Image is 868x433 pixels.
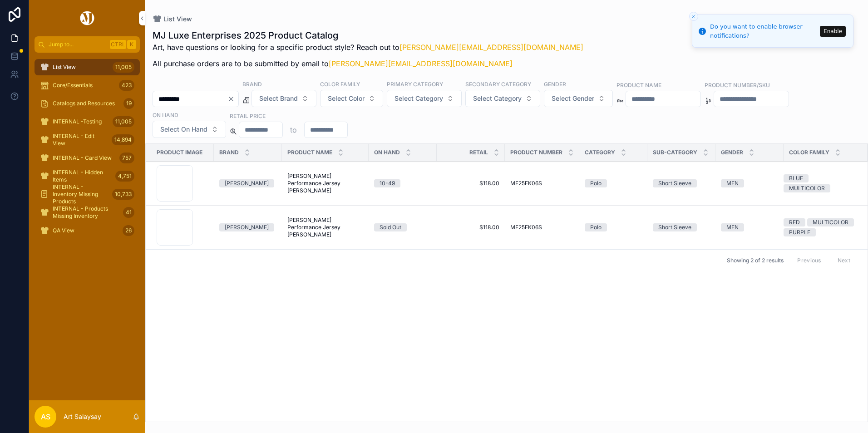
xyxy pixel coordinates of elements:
a: MEN [721,179,778,187]
span: MF25EK06S [510,224,542,231]
span: Select Brand [259,94,298,103]
a: Core/Essentials423 [35,77,140,93]
div: Short Sleeve [658,223,691,231]
a: [PERSON_NAME][EMAIL_ADDRESS][DOMAIN_NAME] [399,43,583,52]
span: Select Category [473,94,522,103]
span: INTERNAL - Products Missing Inventory [53,205,119,220]
button: Select Button [544,90,613,107]
div: 26 [123,225,134,236]
div: Sold Out [380,223,401,231]
div: BLUE [789,174,803,182]
a: REDMULTICOLORPURPLE [784,218,857,236]
span: Jump to... [49,41,106,48]
div: 11,005 [113,116,134,127]
div: 10,733 [112,189,134,200]
div: Short Sleeve [658,179,691,187]
span: Catalogs and Resources [53,100,115,107]
span: AS [41,411,50,422]
a: MEN [721,223,778,231]
div: Polo [590,179,602,187]
label: Product Name [616,81,661,89]
a: List View11,005 [35,59,140,75]
div: Polo [590,223,602,231]
label: Color Family [320,80,360,88]
a: Polo [585,179,642,187]
span: Sub-Category [653,149,697,156]
div: 19 [123,98,134,109]
a: $118.00 [442,224,499,231]
a: Short Sleeve [653,179,710,187]
a: [PERSON_NAME] Performance Jersey [PERSON_NAME] [287,216,363,238]
a: [PERSON_NAME] [219,179,276,187]
a: Short Sleeve [653,223,710,231]
button: Jump to...CtrlK [35,36,140,53]
p: All purchase orders are to be submitted by email to [153,58,583,69]
label: Retail Price [230,112,266,120]
span: Core/Essentials [53,82,93,89]
a: [PERSON_NAME][EMAIL_ADDRESS][DOMAIN_NAME] [329,59,513,68]
span: Select On Hand [160,125,207,134]
a: INTERNAL - Products Missing Inventory41 [35,204,140,221]
a: [PERSON_NAME] Performance Jersey [PERSON_NAME] [287,172,363,194]
span: Select Gender [552,94,594,103]
div: MULTICOLOR [813,218,848,226]
h1: MJ Luxe Enterprises 2025 Product Catalog [153,29,583,42]
span: List View [163,15,192,24]
div: PURPLE [789,228,810,236]
span: Showing 2 of 2 results [727,257,784,264]
button: Select Button [153,121,226,138]
a: QA View26 [35,222,140,239]
div: 757 [119,153,134,163]
div: scrollable content [29,53,145,251]
button: Select Button [320,90,383,107]
span: INTERNAL - Edit View [53,133,108,147]
a: INTERNAL - Card View757 [35,150,140,166]
span: Product Image [157,149,202,156]
div: Do you want to enable browser notifications? [710,22,817,40]
a: Catalogs and Resources19 [35,95,140,112]
label: Gender [544,80,566,88]
div: MULTICOLOR [789,184,825,192]
div: MEN [726,179,739,187]
span: Retail [469,149,488,156]
button: Select Button [252,90,316,107]
a: MF25EK06S [510,224,574,231]
label: Primary Category [387,80,443,88]
span: K [128,41,135,48]
span: Color Family [789,149,829,156]
a: List View [153,15,192,24]
span: Select Color [328,94,365,103]
label: On Hand [153,111,178,119]
a: MF25EK06S [510,180,574,187]
a: Polo [585,223,642,231]
label: Product Number/SKU [705,81,770,89]
a: INTERNAL - Inventory Missing Products10,733 [35,186,140,202]
div: 14,894 [112,134,134,145]
div: 41 [123,207,134,218]
span: INTERNAL -Testing [53,118,102,125]
a: Sold Out [374,223,431,231]
button: Close toast [689,12,698,21]
a: $118.00 [442,180,499,187]
button: Clear [227,95,238,103]
div: 10-49 [380,179,395,187]
a: INTERNAL - Hidden Items4,751 [35,168,140,184]
div: 4,751 [115,171,134,182]
button: Select Button [465,90,540,107]
span: Select Category [395,94,443,103]
div: [PERSON_NAME] [225,179,269,187]
p: Art Salaysay [64,412,101,421]
span: INTERNAL - Inventory Missing Products [53,183,108,205]
span: Brand [219,149,239,156]
button: Select Button [387,90,462,107]
p: Art, have questions or looking for a specific product style? Reach out to [153,42,583,53]
a: [PERSON_NAME] [219,223,276,231]
div: [PERSON_NAME] [225,223,269,231]
span: INTERNAL - Hidden Items [53,169,112,183]
a: BLUEMULTICOLOR [784,174,857,192]
span: Product Name [287,149,332,156]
